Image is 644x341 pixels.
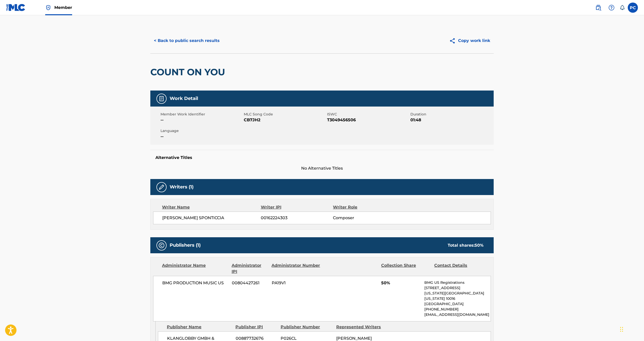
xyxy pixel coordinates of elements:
span: -- [160,134,243,140]
span: Duration [410,112,492,117]
div: Publisher Number [281,324,332,330]
img: Top Rightsholder [45,5,51,11]
span: 00162224303 [261,215,333,221]
span: -- [160,117,243,123]
div: Publisher IPI [235,324,277,330]
h5: Publishers (1) [170,242,201,248]
span: BMG PRODUCTION MUSIC US [162,280,228,286]
div: User Menu [628,3,638,13]
h2: COUNT ON YOU [150,66,228,78]
span: [PERSON_NAME] SPONTICCIA [162,215,261,221]
span: Language [160,128,243,134]
img: help [608,5,615,11]
p: [GEOGRAPHIC_DATA] [424,301,491,307]
span: MLC Song Code [244,112,326,117]
span: CB7JH2 [244,117,326,123]
span: 01:48 [410,117,492,123]
img: MLC Logo [6,4,26,11]
div: Collection Share [381,262,430,275]
div: Administrator IPI [232,262,268,275]
h5: Writers (1) [170,184,194,190]
span: Composer [333,215,399,221]
span: T3049456506 [327,117,409,123]
div: Administrator Name [162,262,228,275]
p: [PHONE_NUMBER] [424,307,491,312]
p: [EMAIL_ADDRESS][DOMAIN_NAME] [424,312,491,317]
div: Represented Writers [336,324,388,330]
span: 50% [381,280,421,286]
div: Notifications [620,5,625,10]
div: Administrator Number [271,262,321,275]
span: 00804427261 [232,280,268,286]
button: Copy work link [446,34,494,47]
iframe: Chat Widget [619,317,644,341]
h5: Work Detail [170,96,198,101]
span: 50 % [475,243,484,248]
div: Contact Details [434,262,484,275]
p: [STREET_ADDRESS] [424,285,491,291]
div: Total shares: [448,242,484,248]
h5: Alternative Titles [155,155,489,160]
div: Drag [620,322,623,337]
img: Work Detail [158,96,165,102]
iframe: Resource Center [630,240,644,281]
img: Writers [158,184,165,190]
div: Writer IPI [261,204,333,210]
p: BMG US Registrations [424,280,491,285]
span: PA19V1 [272,280,321,286]
img: Publishers [158,242,165,248]
div: Publisher Name [167,324,232,330]
img: Copy work link [449,38,458,44]
button: < Back to public search results [150,34,223,47]
p: [US_STATE][GEOGRAPHIC_DATA][US_STATE] 10016 [424,291,491,301]
img: search [595,5,601,11]
span: No Alternative Titles [150,165,494,171]
span: Member Work Identifier [160,112,243,117]
div: Writer Role [333,204,399,210]
span: Member [54,5,72,10]
span: ISWC [327,112,409,117]
a: Public Search [593,3,603,13]
div: Writer Name [162,204,261,210]
div: Help [606,3,617,13]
